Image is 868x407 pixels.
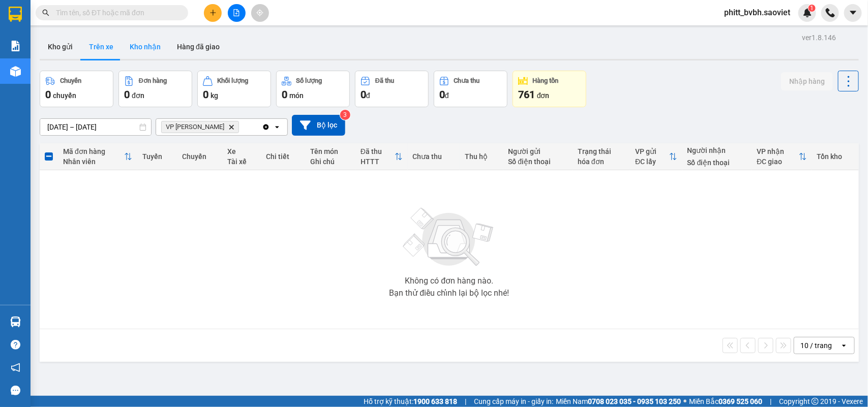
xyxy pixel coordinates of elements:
img: svg+xml;base64,PHN2ZyBjbGFzcz0ibGlzdC1wbHVnX19zdmciIHhtbG5zPSJodHRwOi8vd3d3LnczLm9yZy8yMDAwL3N2Zy... [398,202,500,273]
button: aim [251,4,269,22]
div: hóa đơn [578,158,625,166]
div: Ghi chú [310,158,350,166]
div: Số điện thoại [687,159,747,167]
button: Đơn hàng0đơn [118,71,192,107]
span: món [289,91,304,100]
span: Miền Nam [556,396,681,407]
div: Người nhận [687,146,747,154]
div: Tài xế [227,158,256,166]
div: Số điện thoại [508,158,568,166]
svg: open [273,123,281,131]
div: Tên món [310,147,350,155]
div: Số lượng [296,77,322,84]
span: Hỗ trợ kỹ thuật: [364,396,457,407]
button: Bộ lọc [292,115,345,136]
input: Selected VP Bảo Hà. [241,122,242,132]
span: 0 [282,88,287,101]
div: Chưa thu [413,152,455,161]
span: ⚪️ [683,399,686,403]
div: Nhân viên [63,158,124,166]
span: Miền Bắc [689,396,762,407]
div: Khối lượng [218,77,249,84]
img: warehouse-icon [10,317,21,327]
span: Cung cấp máy in - giấy in: [474,396,553,407]
span: chuyến [53,91,76,100]
strong: 1900 633 818 [413,397,457,405]
button: Chuyến0chuyến [40,71,113,107]
span: aim [256,9,263,16]
button: Đã thu0đ [355,71,429,107]
div: Trạng thái [578,147,625,155]
input: Tìm tên, số ĐT hoặc mã đơn [56,7,176,18]
strong: 0708 023 035 - 0935 103 250 [588,397,681,405]
sup: 3 [340,110,350,120]
span: kg [211,91,218,100]
img: icon-new-feature [803,8,812,17]
span: notification [11,363,20,372]
div: Mã đơn hàng [63,147,124,155]
span: VP Bảo Hà [166,123,224,131]
div: Bạn thử điều chỉnh lại bộ lọc nhé! [389,289,509,297]
button: Kho gửi [40,35,81,59]
input: Select a date range. [40,119,151,135]
div: Tồn kho [817,152,854,161]
img: logo-vxr [9,7,22,22]
span: 0 [361,88,366,101]
div: Xe [227,147,256,155]
button: Trên xe [81,35,122,59]
img: warehouse-icon [10,66,21,77]
span: 1 [810,5,814,12]
button: Khối lượng0kg [197,71,271,107]
div: Hàng tồn [533,77,559,84]
button: file-add [228,4,246,22]
span: 761 [518,88,535,101]
th: Toggle SortBy [752,143,812,170]
div: Chi tiết [266,152,300,161]
span: | [770,396,771,407]
span: 0 [124,88,130,101]
div: Thu hộ [465,152,498,161]
div: ĐC giao [757,158,798,166]
div: Tuyến [142,152,172,161]
svg: Delete [228,124,234,130]
span: đ [445,91,449,100]
th: Toggle SortBy [630,143,682,170]
img: phone-icon [826,8,835,17]
span: copyright [812,398,819,405]
button: caret-down [844,4,862,22]
div: Người gửi [508,147,568,155]
strong: 0369 525 060 [719,397,762,405]
button: Chưa thu0đ [434,71,507,107]
span: caret-down [849,8,858,17]
div: VP gửi [635,147,669,155]
span: đơn [132,91,144,100]
div: ĐC lấy [635,158,669,166]
button: Hàng tồn761đơn [513,71,586,107]
div: Đã thu [361,147,395,155]
span: 0 [203,88,208,101]
span: search [42,9,49,16]
svg: Clear all [262,123,270,131]
div: HTTT [361,158,395,166]
span: plus [209,9,217,16]
span: | [465,396,466,407]
div: Chưa thu [454,77,480,84]
span: VP Bảo Hà, close by backspace [161,121,239,133]
img: solution-icon [10,41,21,51]
th: Toggle SortBy [58,143,137,170]
span: 0 [439,88,445,101]
button: Hàng đã giao [169,35,228,59]
svg: open [840,341,848,350]
button: Số lượng0món [276,71,350,107]
sup: 1 [809,5,816,12]
div: Đã thu [375,77,394,84]
button: plus [204,4,222,22]
div: Đơn hàng [139,77,167,84]
div: Không có đơn hàng nào. [405,277,493,285]
span: 0 [45,88,51,101]
div: Chuyến [60,77,81,84]
span: phitt_bvbh.saoviet [716,6,798,19]
div: Chuyến [182,152,217,161]
span: đơn [537,91,550,100]
span: message [11,386,20,395]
